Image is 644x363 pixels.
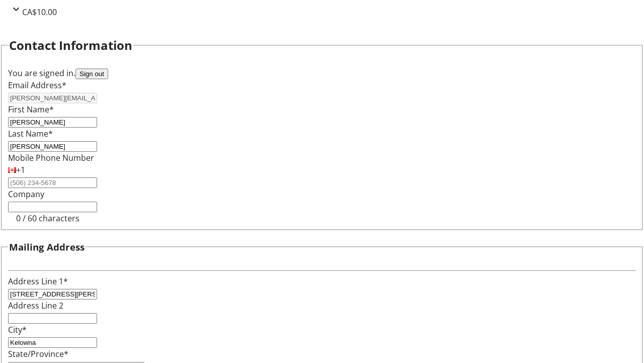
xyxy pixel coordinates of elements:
[8,300,63,311] label: Address Line 2
[8,128,53,139] label: Last Name*
[8,152,94,163] label: Mobile Phone Number
[8,177,97,188] input: (506) 234-5678
[8,189,44,200] label: Company
[16,213,79,224] tr-character-limit: 0 / 60 characters
[22,7,57,18] span: CA$10.00
[8,324,27,335] label: City*
[8,80,66,91] label: Email Address*
[8,289,97,299] input: Address
[9,36,132,54] h2: Contact Information
[8,67,636,79] div: You are signed in.
[8,348,68,359] label: State/Province*
[75,69,108,79] button: Sign out
[8,276,68,287] label: Address Line 1*
[9,240,85,254] h3: Mailing Address
[8,104,54,115] label: First Name*
[8,337,97,348] input: City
